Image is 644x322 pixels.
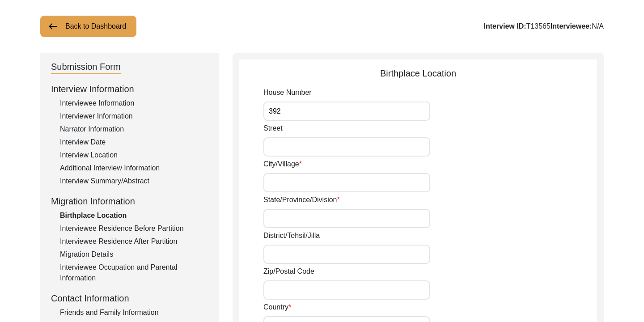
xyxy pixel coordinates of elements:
[263,302,291,313] label: Country
[51,82,208,96] div: Interview Information
[47,21,58,32] img: arrow-left.png
[60,236,208,247] div: Interviewee Residence After Partition
[263,123,283,134] label: Street
[239,67,597,80] div: Birthplace Location
[51,292,208,305] div: Contact Information
[60,124,208,135] div: Narrator Information
[60,249,208,260] div: Migration Details
[60,137,208,148] div: Interview Date
[483,22,526,30] b: Interview ID:
[551,22,592,30] b: Interviewee:
[60,223,208,234] div: Interviewee Residence Before Partition
[60,176,208,186] div: Interview Summary/Abstract
[60,210,208,221] div: Birthplace Location
[263,159,302,169] label: City/Village
[263,195,340,205] label: State/Province/Division
[51,60,121,74] div: Submission Form
[51,195,208,208] div: Migration Information
[60,262,208,284] div: Interviewee Occupation and Parental Information
[263,87,312,98] label: House Number
[60,163,208,174] div: Additional Interview Information
[60,307,208,318] div: Friends and Family Information
[60,150,208,161] div: Interview Location
[60,98,208,109] div: Interviewee Information
[263,230,320,241] label: District/Tehsil/Jilla
[263,266,314,277] label: Zip/Postal Code
[483,21,604,32] div: T13565 N/A
[60,111,208,122] div: Interviewer Information
[40,16,136,37] button: Back to Dashboard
